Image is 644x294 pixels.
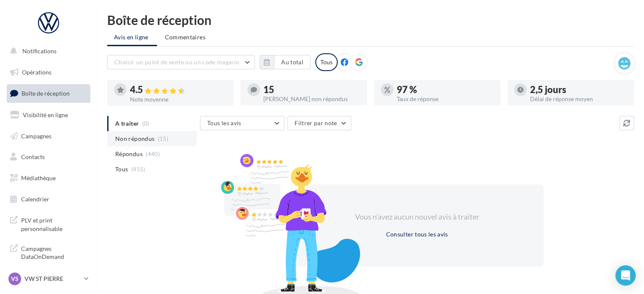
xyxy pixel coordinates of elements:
div: 4.5 [130,85,227,95]
div: 2,5 jours [530,85,627,94]
span: Médiathèque [21,174,56,181]
span: VS [11,275,19,283]
button: Au total [260,55,311,69]
a: Contacts [5,148,92,166]
a: Calendrier [5,190,92,208]
span: Boîte de réception [22,90,70,97]
span: Campagnes DataOnDemand [21,243,87,261]
button: Filtrer par note [287,116,351,130]
a: Boîte de réception [5,84,92,102]
span: Tous les avis [207,119,241,126]
span: Opérations [22,69,51,76]
span: Calendrier [21,195,49,203]
div: Taux de réponse [397,96,494,102]
span: Visibilité en ligne [23,111,68,118]
a: Campagnes DataOnDemand [5,239,92,264]
button: Consulter tous les avis [382,229,451,239]
button: Notifications [5,42,89,60]
span: (15) [158,135,168,142]
button: Tous les avis [200,116,284,130]
span: (440) [146,151,160,157]
div: 15 [263,85,360,94]
span: Choisir un point de vente ou un code magasin [114,58,239,66]
div: Open Intercom Messenger [615,265,636,286]
div: 97 % [397,85,494,94]
div: Vous n'avez aucun nouvel avis à traiter [344,212,490,223]
span: Commentaires [165,33,206,41]
a: Opérations [5,63,92,81]
div: Note moyenne [130,96,227,102]
a: Campagnes [5,127,92,145]
a: VS VW ST PIERRE [7,271,90,287]
span: Campagnes [21,132,51,139]
span: Non répondus [115,135,154,143]
a: Visibilité en ligne [5,106,92,124]
div: Délai de réponse moyen [530,96,627,102]
span: Contacts [21,153,45,160]
button: Choisir un point de vente ou un code magasin [107,55,255,69]
span: Répondus [115,150,143,158]
span: PLV et print personnalisable [21,214,87,233]
span: (455) [131,166,146,173]
div: [PERSON_NAME] non répondus [263,96,360,102]
span: Tous [115,165,128,173]
p: VW ST PIERRE [24,275,81,283]
button: Au total [274,55,311,69]
span: Notifications [22,47,57,55]
a: PLV et print personnalisable [5,211,92,236]
div: Boîte de réception [107,14,634,26]
a: Médiathèque [5,169,92,187]
div: Tous [315,53,338,71]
